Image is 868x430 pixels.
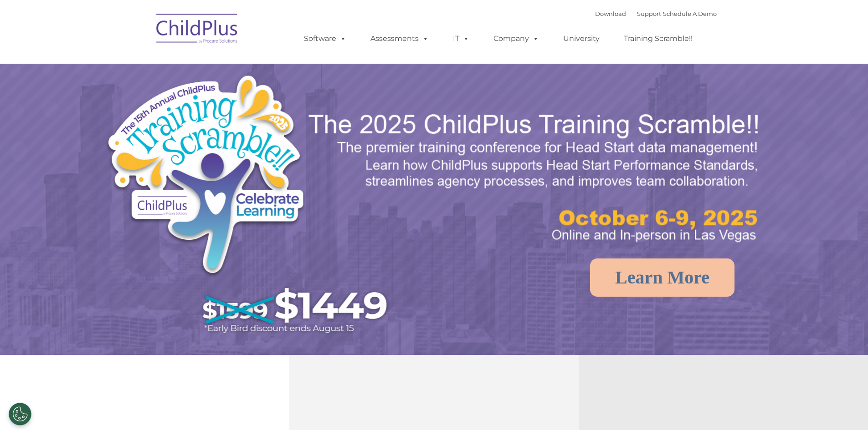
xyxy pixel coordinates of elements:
a: University [554,30,609,48]
a: Download [595,10,626,17]
a: Company [484,30,548,48]
a: Schedule A Demo [663,10,717,17]
button: Cookies Settings [9,403,31,425]
a: Support [637,10,661,17]
font: | [595,10,717,17]
a: IT [444,30,478,48]
a: Learn More [590,258,734,297]
a: Assessments [361,30,438,48]
img: ChildPlus by Procare Solutions [152,7,243,53]
a: Software [295,30,355,48]
a: Training Scramble!! [615,30,702,48]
